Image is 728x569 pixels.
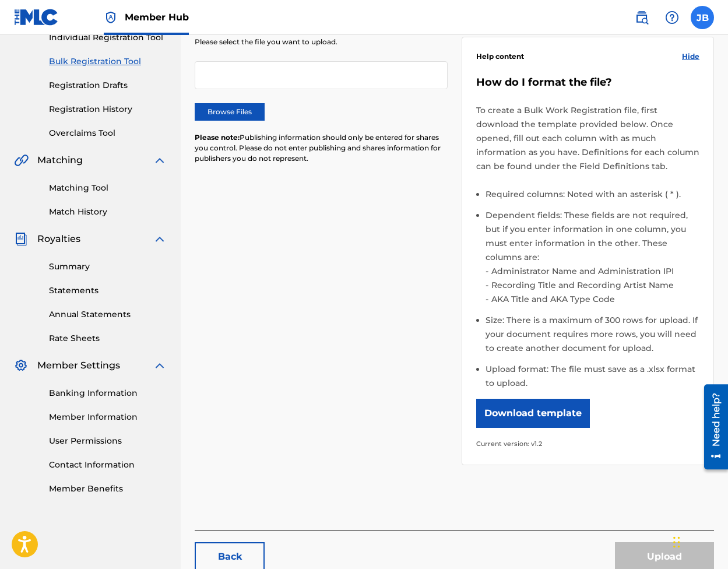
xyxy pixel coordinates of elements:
li: AKA Title and AKA Type Code [488,292,700,306]
a: Summary [49,261,167,273]
label: Browse Files [195,103,265,121]
a: Statements [49,284,167,297]
a: Banking Information [49,387,167,399]
img: search [635,10,649,24]
a: Member Benefits [49,483,167,495]
img: Matching [14,153,29,167]
span: Hide [682,51,699,62]
li: Upload format: The file must save as a .xlsx format to upload. [486,362,700,390]
a: Registration History [49,103,167,115]
li: Administrator Name and Administration IPI [488,264,700,278]
li: Required columns: Noted with an asterisk ( * ). [486,187,700,208]
span: Royalties [37,232,80,246]
p: Publishing information should only be entered for shares you control. Please do not enter publish... [195,132,448,164]
img: expand [153,153,167,167]
p: Current version: v1.2 [476,437,700,451]
img: Royalties [14,232,28,246]
a: Rate Sheets [49,332,167,345]
a: Member Information [49,411,167,423]
img: expand [153,232,167,246]
p: Please select the file you want to upload. [195,37,448,47]
img: help [665,10,679,24]
span: Member Hub [125,10,189,24]
img: MLC Logo [14,9,59,26]
a: Bulk Registration Tool [49,55,167,68]
span: Please note: [195,133,240,142]
div: User Menu [691,6,714,29]
a: Registration Drafts [49,79,167,92]
a: Matching Tool [49,182,167,194]
li: Size: There is a maximum of 300 rows for upload. If your document requires more rows, you will ne... [486,313,700,362]
div: Drag [673,525,680,560]
span: Member Settings [37,359,120,373]
a: Overclaims Tool [49,127,167,139]
a: Annual Statements [49,308,167,321]
iframe: Resource Center [695,380,728,473]
p: To create a Bulk Work Registration file, first download the template provided below. Once opened,... [476,103,700,173]
li: Recording Title and Recording Artist Name [488,278,700,292]
img: Member Settings [14,359,28,373]
img: Top Rightsholder [104,10,118,24]
button: Download template [476,399,590,428]
img: expand [153,359,167,373]
div: Help [660,6,684,29]
a: User Permissions [49,435,167,447]
a: Public Search [630,6,653,29]
a: Individual Registration Tool [49,31,167,44]
span: Matching [37,153,83,167]
a: Contact Information [49,459,167,471]
iframe: Chat Widget [670,513,728,569]
a: Match History [49,206,167,218]
span: Help content [476,51,524,62]
h5: How do I format the file? [476,76,700,89]
li: Dependent fields: These fields are not required, but if you enter information in one column, you ... [486,208,700,313]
